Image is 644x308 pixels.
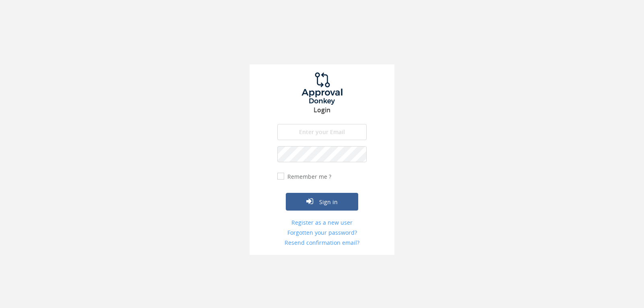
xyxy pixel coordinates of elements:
button: Sign in [286,193,358,211]
img: logo.png [292,72,352,105]
label: Remember me ? [285,173,331,181]
input: Enter your Email [277,124,367,140]
a: Register as a new user [277,219,367,227]
h3: Login [250,107,394,114]
a: Resend confirmation email? [277,239,367,247]
a: Forgotten your password? [277,229,367,237]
